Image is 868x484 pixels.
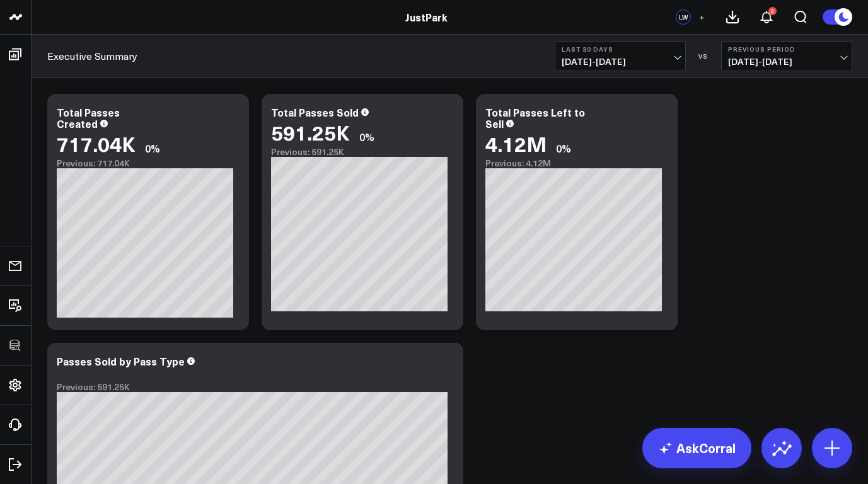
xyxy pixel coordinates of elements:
[57,132,136,155] div: 717.04K
[768,7,777,15] div: 2
[485,158,668,168] div: Previous: 4.12M
[562,45,679,53] b: Last 30 Days
[47,49,137,63] a: Executive Summary
[699,13,705,21] span: +
[271,105,359,119] div: Total Passes Sold
[57,158,240,168] div: Previous: 717.04K
[57,354,185,368] div: Passes Sold by Pass Type
[676,9,691,25] div: LW
[562,57,679,67] span: [DATE] - [DATE]
[555,41,686,71] button: Last 30 Days[DATE]-[DATE]
[694,9,709,25] button: +
[728,45,845,53] b: Previous Period
[359,130,374,144] div: 0%
[485,132,547,155] div: 4.12M
[485,105,585,130] div: Total Passes Left to Sell
[271,121,350,144] div: 591.25K
[57,105,120,130] div: Total Passes Created
[57,382,454,392] div: Previous: 591.25K
[145,141,160,155] div: 0%
[642,428,751,468] a: AskCorral
[721,41,852,71] button: Previous Period[DATE]-[DATE]
[692,52,715,60] div: VS
[728,57,845,67] span: [DATE] - [DATE]
[271,147,454,157] div: Previous: 591.25K
[556,141,571,155] div: 0%
[405,10,448,24] a: JustPark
